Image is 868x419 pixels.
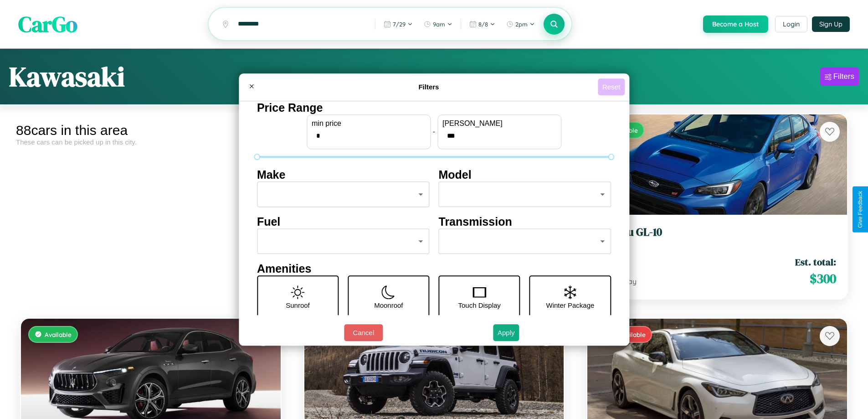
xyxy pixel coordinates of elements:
[433,21,445,28] span: 9am
[598,78,625,95] button: Reset
[18,9,77,39] span: CarGo
[393,21,406,28] span: 7 / 29
[857,191,863,228] div: Give Feedback
[810,269,836,288] span: $ 300
[775,16,807,32] button: Login
[795,255,836,269] span: Est. total:
[419,17,457,31] button: 9am
[433,125,435,138] p: -
[16,138,286,146] div: These cars can be picked up in this city.
[478,21,488,28] span: 8 / 8
[703,16,768,33] button: Become a Host
[286,299,310,311] p: Sunroof
[598,226,836,248] a: Subaru GL-102014
[344,324,383,341] button: Cancel
[546,299,595,311] p: Winter Package
[312,119,426,128] label: min price
[257,262,611,275] h4: Amenities
[598,226,836,239] h3: Subaru GL-10
[465,17,500,31] button: 8/8
[9,58,125,95] h1: Kawasaki
[515,21,528,28] span: 2pm
[257,168,430,181] h4: Make
[493,324,519,341] button: Apply
[439,215,611,228] h4: Transmission
[260,83,598,91] h4: Filters
[257,101,611,114] h4: Price Range
[820,67,859,86] button: Filters
[458,299,500,311] p: Touch Display
[379,17,417,31] button: 7/29
[502,17,539,31] button: 2pm
[439,168,611,181] h4: Model
[374,299,403,311] p: Moonroof
[442,119,556,128] label: [PERSON_NAME]
[16,123,286,138] div: 88 cars in this area
[257,215,430,228] h4: Fuel
[812,16,850,32] button: Sign Up
[833,72,854,81] div: Filters
[45,331,72,338] span: Available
